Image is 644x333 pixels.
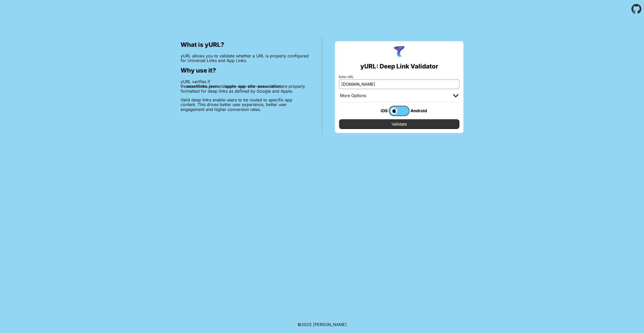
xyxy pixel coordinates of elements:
b: assetlinks.json [186,84,218,89]
label: Enter URL [339,75,459,79]
img: chevron [453,94,458,97]
h2: What is yURL? [181,41,309,48]
div: iOS [368,107,389,114]
a: Michael Ibragimchayev's Personal Site [313,322,347,327]
div: More Options [340,93,366,98]
span: 2025 [301,322,312,327]
b: apple-app-site-association [225,84,281,89]
footer: © [298,316,347,333]
p: Valid deep links enable users to be routed to specific app content. This drives better user exper... [181,98,309,112]
p: yURL verifies if the and are properly formatted for deep links as defined by Google and Apple. [181,79,309,93]
h2: Why use it? [181,67,309,74]
h2: yURL: Deep Link Validator [360,63,438,70]
p: yURL allows you to validate whether a URL is properly configured for Universal Links and App Links. [181,54,309,63]
input: e.g. https://app.chayev.com/xyx [339,80,459,89]
img: yURL Logo [392,45,406,59]
input: Validate [339,119,459,129]
div: Android [409,107,430,114]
